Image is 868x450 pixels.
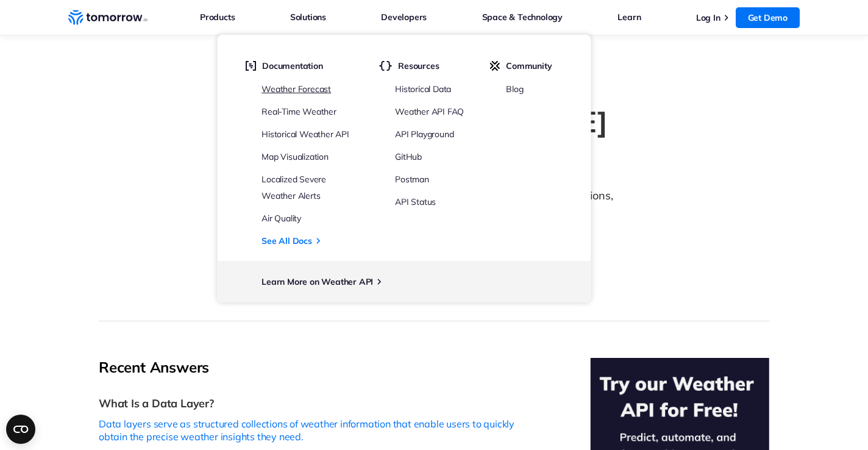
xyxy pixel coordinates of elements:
[395,106,464,117] a: Weather API FAQ
[489,60,500,71] img: tio-c.svg
[261,106,336,117] a: Real-Time Weather
[398,60,439,71] span: Resources
[261,174,326,201] a: Localized Severe Weather Alerts
[262,60,322,71] span: Documentation
[617,9,641,25] a: Learn
[395,196,436,207] a: API Status
[261,84,331,95] a: Weather Forecast
[245,60,256,71] img: doc.svg
[200,9,235,25] a: Products
[261,276,373,287] a: Learn More on Weather API
[736,7,800,28] a: Get Demo
[395,174,429,185] a: Postman
[381,9,427,25] a: Developers
[68,9,148,27] a: Home link
[99,418,517,443] p: Data layers serve as structured collections of weather information that enable users to quickly o...
[379,60,392,71] img: brackets.svg
[261,233,312,249] a: See All Docs
[99,396,517,410] h3: What Is a Data Layer?
[696,12,720,23] a: Log In
[290,9,326,25] a: Solutions
[395,84,451,95] a: Historical Data
[482,9,563,25] a: Space & Technology
[261,213,301,224] a: Air Quality
[99,358,517,377] h2: Recent Answers
[261,151,329,162] a: Map Visualization
[6,415,35,444] button: Open CMP widget
[506,84,523,95] a: Blog
[261,129,349,140] a: Historical Weather API
[395,151,422,162] a: GitHub
[395,129,454,140] a: API Playground
[506,60,552,71] span: Community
